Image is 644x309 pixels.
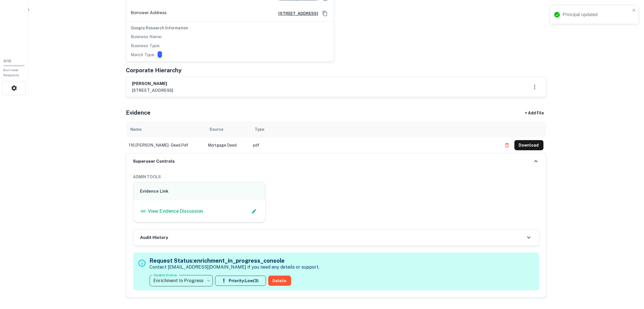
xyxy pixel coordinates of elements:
[210,126,224,133] div: Source
[514,140,543,150] button: Download
[250,121,499,137] th: Type
[150,256,320,265] h5: Request Status: enrichment_in_progress_console
[126,121,205,137] th: Name
[632,8,636,13] button: close
[132,87,173,94] p: [STREET_ADDRESS]
[502,141,512,150] button: Delete file
[131,126,142,133] div: Name
[616,264,644,291] iframe: Chat Widget
[321,9,329,18] button: Copy Address
[131,51,155,58] p: Match Type:
[132,80,173,87] h6: [PERSON_NAME]
[126,137,205,153] td: 116 [PERSON_NAME] - deed.pdf
[131,42,160,49] p: Business Type:
[154,273,177,277] label: Update Status
[126,66,182,75] h5: Corporate Hierarchy
[126,108,151,117] h5: Evidence
[3,59,11,63] span: 0 / 10
[133,158,175,165] h6: Superuser Controls
[255,126,265,133] div: Type
[215,276,266,286] button: Priority:Low(3)
[140,188,259,195] h6: Evidence Link
[150,273,213,289] div: Enrichment In Progress
[140,208,203,215] a: View Evidence Discussion
[131,25,329,31] h6: Google Research Information
[131,9,167,18] p: Borrower Address
[268,276,291,286] button: Delete
[250,137,499,153] td: pdf
[148,208,203,215] p: View Evidence Discussion
[205,121,250,137] th: Source
[140,234,168,241] h6: Audit History
[150,264,320,271] p: Contact [EMAIL_ADDRESS][DOMAIN_NAME] if you need any details or support.
[126,121,546,153] div: scrollable content
[205,137,250,153] td: Mortgage Deed
[250,207,258,216] button: Edit Slack Link
[3,68,19,77] span: Borrower Requests
[131,33,162,40] p: Business Name:
[563,11,630,18] div: Principal updated
[515,108,554,118] div: + Add File
[133,174,539,180] h6: ADMIN TOOLS
[274,10,318,17] a: [STREET_ADDRESS]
